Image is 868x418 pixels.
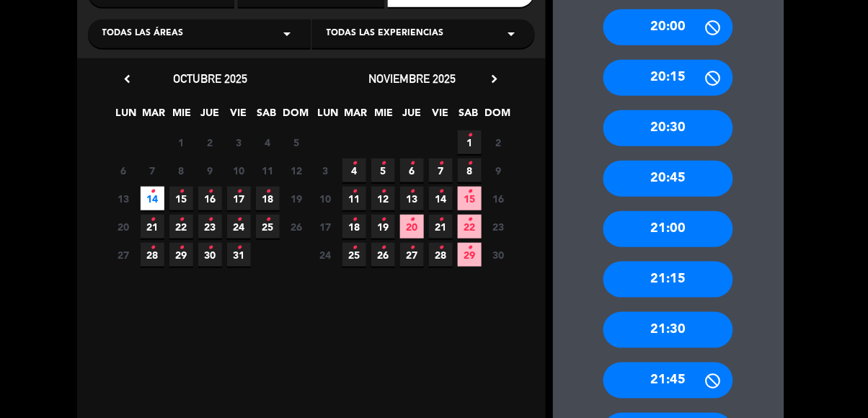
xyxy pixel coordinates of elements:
[226,104,250,128] span: VIE
[429,187,453,210] span: 14
[179,180,184,203] i: •
[141,159,164,182] span: 7
[381,152,386,175] i: •
[208,236,213,259] i: •
[198,243,222,267] span: 30
[208,180,213,203] i: •
[198,104,222,128] span: JUE
[487,187,510,210] span: 16
[150,208,155,231] i: •
[371,243,395,267] span: 26
[371,159,395,182] span: 5
[114,104,138,128] span: LUN
[487,215,510,239] span: 23
[400,215,424,239] span: 20
[142,104,166,128] span: MAR
[227,187,251,210] span: 17
[179,208,184,231] i: •
[467,236,472,259] i: •
[279,25,296,43] i: arrow_drop_down
[256,159,280,182] span: 11
[352,152,357,175] i: •
[198,215,222,239] span: 23
[400,104,424,128] span: JUE
[467,152,472,175] i: •
[265,208,270,231] i: •
[314,243,337,267] span: 24
[409,208,415,231] i: •
[400,243,424,267] span: 27
[256,187,280,210] span: 18
[342,215,366,239] span: 18
[208,208,213,231] i: •
[236,208,242,231] i: •
[438,152,443,175] i: •
[503,25,521,43] i: arrow_drop_down
[198,187,222,210] span: 16
[327,27,444,41] span: Todas las experiencias
[438,236,443,259] i: •
[198,159,222,182] span: 9
[169,215,193,239] span: 22
[112,215,136,239] span: 20
[603,312,733,348] div: 21:30
[456,104,480,128] span: SAB
[316,104,340,128] span: LUN
[342,187,366,210] span: 11
[429,215,453,239] span: 21
[141,243,164,267] span: 28
[467,208,472,231] i: •
[467,180,472,203] i: •
[342,243,366,267] span: 25
[409,152,415,175] i: •
[227,215,251,239] span: 24
[314,159,337,182] span: 3
[458,187,482,210] span: 15
[227,130,251,154] span: 3
[438,180,443,203] i: •
[381,180,386,203] i: •
[371,215,395,239] span: 19
[150,180,155,203] i: •
[342,159,366,182] span: 4
[285,159,309,182] span: 12
[400,187,424,210] span: 13
[344,104,368,128] span: MAR
[371,187,395,210] span: 12
[428,104,452,128] span: VIE
[603,363,733,399] div: 21:45
[368,71,456,86] span: noviembre 2025
[265,180,270,203] i: •
[227,159,251,182] span: 10
[381,236,386,259] i: •
[487,71,502,86] i: chevron_right
[314,187,337,210] span: 10
[112,187,136,210] span: 13
[603,211,733,247] div: 21:00
[487,243,510,267] span: 30
[236,236,242,259] i: •
[112,159,136,182] span: 6
[603,262,733,298] div: 21:15
[458,159,482,182] span: 8
[458,130,482,154] span: 1
[603,9,733,45] div: 20:00
[169,243,193,267] span: 29
[603,161,733,197] div: 20:45
[227,243,251,267] span: 31
[283,104,306,128] span: DOM
[198,130,222,154] span: 2
[429,243,453,267] span: 28
[102,27,184,41] span: Todas las áreas
[400,159,424,182] span: 6
[467,124,472,147] i: •
[236,180,242,203] i: •
[169,159,193,182] span: 8
[438,208,443,231] i: •
[487,130,510,154] span: 2
[169,130,193,154] span: 1
[254,104,278,128] span: SAB
[170,104,194,128] span: MIE
[256,130,280,154] span: 4
[381,208,386,231] i: •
